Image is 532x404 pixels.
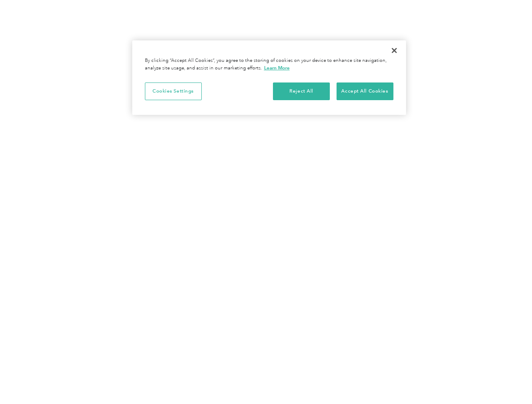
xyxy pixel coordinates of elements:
button: Cookies Settings [145,82,202,100]
button: Reject All [273,82,330,100]
div: By clicking “Accept All Cookies”, you agree to the storing of cookies on your device to enhance s... [145,57,393,72]
button: Accept All Cookies [337,82,393,100]
button: Close [385,41,404,60]
div: Cookie banner [132,40,406,115]
a: More information about your privacy, opens in a new tab [264,65,290,71]
div: Privacy [132,40,406,115]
